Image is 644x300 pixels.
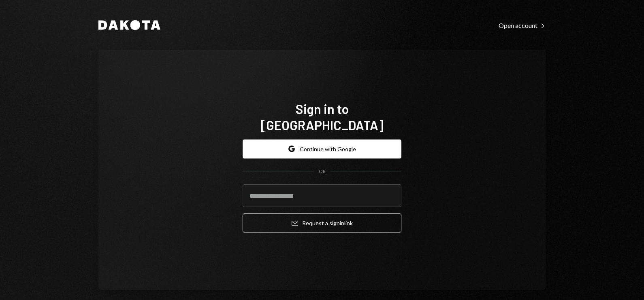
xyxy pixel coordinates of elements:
div: Open account [499,21,546,30]
div: OR [319,168,326,175]
button: Request a signinlink [243,213,401,232]
h1: Sign in to [GEOGRAPHIC_DATA] [243,101,401,133]
a: Open account [499,21,546,30]
button: Continue with Google [243,139,401,158]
